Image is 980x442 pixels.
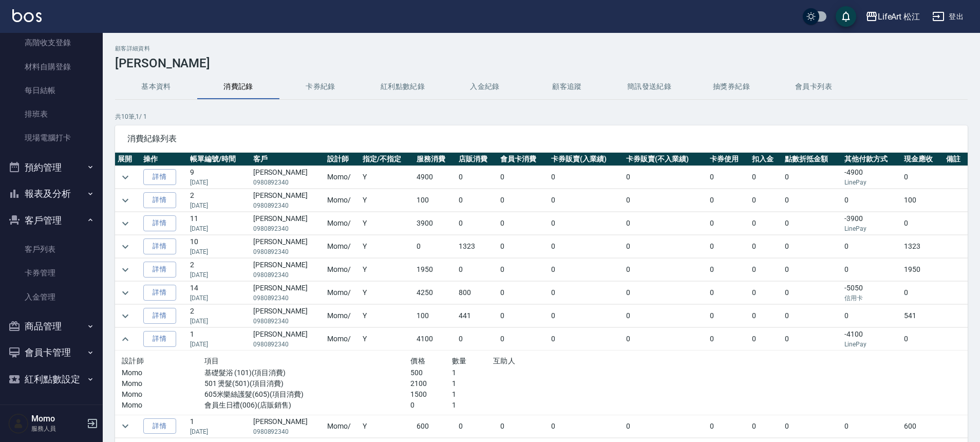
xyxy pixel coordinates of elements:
[118,262,133,278] button: expand row
[456,305,498,327] td: 441
[118,216,133,231] button: expand row
[4,261,99,285] a: 卡券管理
[190,427,248,436] p: [DATE]
[782,166,842,189] td: 0
[842,189,901,212] td: 0
[31,414,84,424] h5: Momo
[498,305,549,327] td: 0
[122,389,204,400] p: Momo
[624,415,707,437] td: 0
[4,31,99,54] a: 高階收支登錄
[12,9,42,22] img: Logo
[749,305,782,327] td: 0
[782,259,842,281] td: 0
[360,282,414,304] td: Y
[624,305,707,327] td: 0
[187,153,250,166] th: 帳單編號/時間
[456,415,498,437] td: 0
[253,224,322,233] p: 0980892340
[118,170,133,185] button: expand row
[325,166,360,189] td: Momo /
[782,189,842,212] td: 0
[360,212,414,235] td: Y
[901,259,944,281] td: 1950
[253,201,322,210] p: 0980892340
[143,418,176,434] a: 詳情
[190,270,248,280] p: [DATE]
[115,75,197,99] button: 基本資料
[901,328,944,351] td: 0
[251,189,325,212] td: [PERSON_NAME]
[844,340,899,349] p: LinePay
[251,305,325,327] td: [PERSON_NAME]
[842,328,901,351] td: -4100
[624,166,707,189] td: 0
[187,328,250,351] td: 1
[414,415,456,437] td: 600
[707,415,749,437] td: 0
[749,189,782,212] td: 0
[143,169,176,185] a: 詳情
[901,305,944,327] td: 541
[115,56,968,70] h3: [PERSON_NAME]
[253,270,322,280] p: 0980892340
[456,235,498,258] td: 1323
[456,259,498,281] td: 0
[187,189,250,212] td: 2
[115,112,968,121] p: 共 10 筆, 1 / 1
[122,378,204,389] p: Momo
[749,415,782,437] td: 0
[690,75,772,99] button: 抽獎券紀錄
[325,189,360,212] td: Momo /
[118,308,133,324] button: expand row
[4,102,99,126] a: 排班表
[279,75,362,99] button: 卡券紀錄
[549,212,624,235] td: 0
[204,357,219,365] span: 項目
[844,224,899,233] p: LinePay
[4,207,99,234] button: 客戶管理
[141,153,188,166] th: 操作
[498,328,549,351] td: 0
[452,400,493,411] p: 1
[782,305,842,327] td: 0
[4,55,99,79] a: 材料自購登錄
[749,328,782,351] td: 0
[526,75,608,99] button: 顧客追蹤
[549,189,624,212] td: 0
[624,153,707,166] th: 卡券販賣(不入業績)
[498,212,549,235] td: 0
[782,153,842,166] th: 點數折抵金額
[749,282,782,304] td: 0
[325,235,360,258] td: Momo /
[187,212,250,235] td: 11
[4,154,99,181] button: 預約管理
[410,357,425,365] span: 價格
[782,235,842,258] td: 0
[608,75,690,99] button: 簡訊發送紀錄
[251,328,325,351] td: [PERSON_NAME]
[251,415,325,437] td: [PERSON_NAME]
[115,45,968,52] h2: 顧客詳細資料
[414,282,456,304] td: 4250
[143,192,176,208] a: 詳情
[143,215,176,231] a: 詳情
[772,75,855,99] button: 會員卡列表
[4,180,99,207] button: 報表及分析
[452,367,493,378] p: 1
[251,235,325,258] td: [PERSON_NAME]
[410,400,451,411] p: 0
[360,259,414,281] td: Y
[861,6,925,27] button: LifeArt 松江
[549,166,624,189] td: 0
[325,259,360,281] td: Momo /
[143,331,176,347] a: 詳情
[8,413,29,434] img: Person
[549,282,624,304] td: 0
[624,235,707,258] td: 0
[844,293,899,303] p: 信用卡
[118,418,133,434] button: expand row
[251,259,325,281] td: [PERSON_NAME]
[362,75,444,99] button: 紅利點數紀錄
[549,305,624,327] td: 0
